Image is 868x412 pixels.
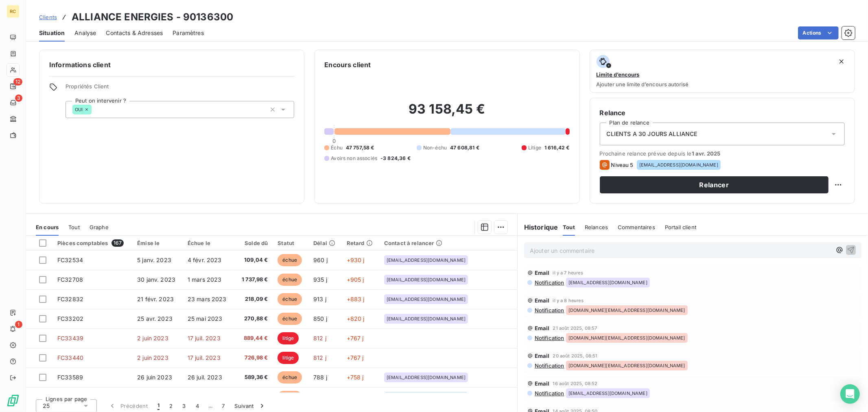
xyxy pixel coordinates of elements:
[534,279,564,286] span: Notification
[313,354,326,361] span: 812 j
[137,354,168,361] span: 2 juin 2023
[332,138,336,144] span: 0
[39,29,65,37] span: Situation
[313,335,326,342] span: 812 j
[568,363,685,368] span: [DOMAIN_NAME][EMAIL_ADDRESS][DOMAIN_NAME]
[518,222,558,232] h6: Historique
[347,374,364,381] span: +758 j
[238,315,268,323] span: 270,88 €
[278,391,302,403] span: échue
[188,374,222,381] span: 26 juil. 2023
[387,375,466,380] span: [EMAIL_ADDRESS][DOMAIN_NAME]
[278,332,299,344] span: litige
[324,60,371,70] h6: Encours client
[347,240,374,246] div: Retard
[278,313,302,325] span: échue
[534,390,564,397] span: Notification
[607,130,697,138] span: CLIENTS A 30 JOURS ALLIANCE
[66,83,294,94] span: Propriétés Client
[313,296,326,302] span: 913 j
[347,256,365,263] span: +930 j
[57,335,83,342] span: FC33439
[568,280,647,285] span: [EMAIL_ADDRESS][DOMAIN_NAME]
[238,334,268,342] span: 889,44 €
[313,276,327,283] span: 935 j
[324,101,569,125] h2: 93 158,45 €
[568,335,685,340] span: [DOMAIN_NAME][EMAIL_ADDRESS][DOMAIN_NAME]
[553,353,598,358] span: 20 août 2025, 08:51
[534,362,564,369] span: Notification
[238,240,268,246] div: Solde dû
[347,354,364,361] span: +767 j
[380,155,411,162] span: -3 824,36 €
[563,224,575,230] span: Tout
[568,308,685,313] span: [DOMAIN_NAME][EMAIL_ADDRESS][DOMAIN_NAME]
[618,224,655,230] span: Commentaires
[347,296,365,302] span: +883 j
[188,335,221,342] span: 17 juil. 2023
[553,381,598,386] span: 16 août 2025, 08:52
[173,29,204,37] span: Paramètres
[347,315,365,322] span: +820 j
[450,144,479,151] span: 47 608,81 €
[74,29,96,37] span: Analyse
[553,298,584,303] span: il y a 8 heures
[347,335,364,342] span: +767 j
[57,296,83,302] span: FC32832
[535,380,550,387] span: Email
[278,293,302,305] span: échue
[68,224,80,230] span: Tout
[331,155,377,162] span: Avoirs non associés
[188,315,223,322] span: 25 mai 2023
[387,316,466,321] span: [EMAIL_ADDRESS][DOMAIN_NAME]
[15,94,22,102] span: 3
[57,315,83,322] span: FC33202
[137,315,173,322] span: 25 avr. 2023
[798,26,839,39] button: Actions
[600,176,829,193] button: Relancer
[137,374,172,381] span: 26 juin 2023
[313,240,337,246] div: Délai
[535,297,550,304] span: Email
[137,240,178,246] div: Émise le
[43,402,50,410] span: 25
[544,144,570,151] span: 1 616,42 €
[313,374,327,381] span: 788 j
[92,106,98,113] input: Ajouter une valeur
[423,144,447,151] span: Non-échu
[347,276,364,283] span: +905 j
[597,71,640,78] span: Limite d’encours
[692,150,721,157] span: 1 avr. 2025
[600,150,845,157] span: Prochaine relance prévue depuis le
[106,29,163,37] span: Contacts & Adresses
[7,5,20,18] div: RC
[238,295,268,303] span: 218,09 €
[590,50,855,93] button: Limite d’encoursAjouter une limite d’encours autorisé
[535,353,550,359] span: Email
[137,335,168,342] span: 2 juin 2023
[157,402,160,410] span: 1
[49,60,294,70] h6: Informations client
[639,162,718,167] span: [EMAIL_ADDRESS][DOMAIN_NAME]
[585,224,608,230] span: Relances
[278,352,299,364] span: litige
[15,321,22,328] span: 1
[7,96,19,109] a: 3
[528,144,541,151] span: Litige
[665,224,696,230] span: Portail client
[387,258,466,263] span: [EMAIL_ADDRESS][DOMAIN_NAME]
[137,256,171,263] span: 5 janv. 2023
[278,274,302,286] span: échue
[57,239,127,247] div: Pièces comptables
[313,315,327,322] span: 850 j
[188,276,222,283] span: 1 mars 2023
[238,276,268,284] span: 1 737,98 €
[57,276,83,283] span: FC32708
[39,13,57,21] a: Clients
[534,307,564,313] span: Notification
[384,240,512,246] div: Contact à relancer
[188,240,229,246] div: Échue le
[57,374,83,381] span: FC33589
[238,354,268,362] span: 726,98 €
[346,144,374,151] span: 47 757,58 €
